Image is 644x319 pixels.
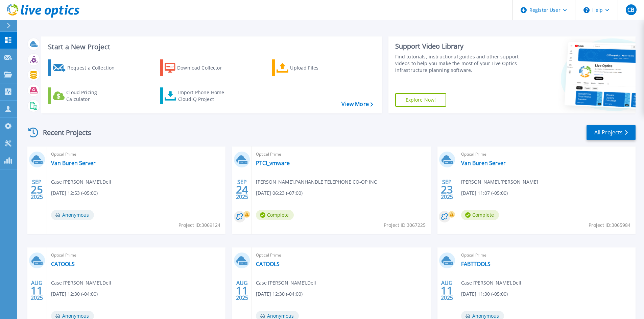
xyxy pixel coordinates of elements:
[51,290,98,298] span: [DATE] 12:30 (-04:00)
[67,61,121,75] div: Request a Collection
[51,251,221,259] span: Optical Prime
[256,261,280,267] a: CATOOLS
[51,189,98,197] span: [DATE] 12:53 (-05:00)
[461,279,521,287] span: Case [PERSON_NAME] , Dell
[461,160,506,166] a: Van Buren Server
[341,101,373,107] a: View More
[48,87,123,104] a: Cloud Pricing Calculator
[31,187,43,192] span: 25
[236,278,248,303] div: AUG 2025
[461,151,631,158] span: Optical Prime
[395,42,521,51] div: Support Video Library
[395,93,447,107] a: Explore Now!
[256,189,303,197] span: [DATE] 06:23 (-07:00)
[589,221,630,229] span: Project ID: 3065984
[256,178,377,186] span: [PERSON_NAME] , PANHANDLE TELEPHONE CO-OP INC
[441,187,453,192] span: 23
[51,151,221,158] span: Optical Prime
[461,189,508,197] span: [DATE] 11:07 (-05:00)
[26,124,100,141] div: Recent Projects
[440,278,453,303] div: AUG 2025
[587,125,636,140] a: All Projects
[256,210,294,220] span: Complete
[461,290,508,298] span: [DATE] 11:30 (-05:00)
[236,177,248,202] div: SEP 2025
[440,177,453,202] div: SEP 2025
[236,187,248,192] span: 24
[48,43,373,51] h3: Start a New Project
[256,160,290,166] a: PTCI_vmware
[384,221,426,229] span: Project ID: 3067225
[290,61,344,75] div: Upload Files
[31,288,43,293] span: 11
[461,261,491,267] a: FABTTOOLS
[51,178,111,186] span: Case [PERSON_NAME] , Dell
[66,89,120,103] div: Cloud Pricing Calculator
[51,279,111,287] span: Case [PERSON_NAME] , Dell
[461,251,631,259] span: Optical Prime
[256,151,426,158] span: Optical Prime
[51,160,96,166] a: Van Buren Server
[178,221,220,229] span: Project ID: 3069124
[441,288,453,293] span: 11
[256,251,426,259] span: Optical Prime
[30,177,43,202] div: SEP 2025
[272,59,347,76] a: Upload Files
[256,279,316,287] span: Case [PERSON_NAME] , Dell
[30,278,43,303] div: AUG 2025
[461,178,538,186] span: [PERSON_NAME] , [PERSON_NAME]
[160,59,235,76] a: Download Collector
[395,53,521,74] div: Find tutorials, instructional guides and other support videos to help you make the most of your L...
[461,210,499,220] span: Complete
[236,288,248,293] span: 11
[627,7,634,12] span: CB
[256,290,303,298] span: [DATE] 12:30 (-04:00)
[51,210,94,220] span: Anonymous
[48,59,123,76] a: Request a Collection
[51,261,75,267] a: CATOOLS
[177,61,231,75] div: Download Collector
[178,89,231,103] div: Import Phone Home CloudIQ Project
